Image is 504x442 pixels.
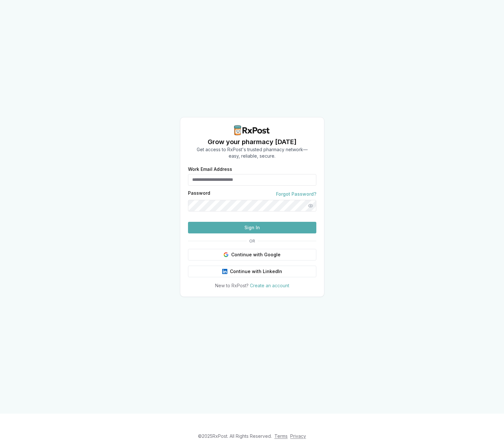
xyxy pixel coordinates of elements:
[276,191,316,197] a: Forgot Password?
[197,146,308,159] p: Get access to RxPost's trusted pharmacy network— easy, reliable, secure.
[290,433,306,439] a: Privacy
[274,433,288,439] a: Terms
[188,191,210,197] label: Password
[188,222,316,233] button: Sign In
[250,283,289,288] a: Create an account
[223,252,229,257] img: Google
[305,200,316,211] button: Show password
[188,167,316,172] label: Work Email Address
[232,125,273,135] img: RxPost Logo
[197,137,308,146] h1: Grow your pharmacy [DATE]
[222,269,227,274] img: LinkedIn
[188,249,316,260] button: Continue with Google
[188,266,316,277] button: Continue with LinkedIn
[215,283,249,288] span: New to RxPost?
[247,239,258,244] span: OR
